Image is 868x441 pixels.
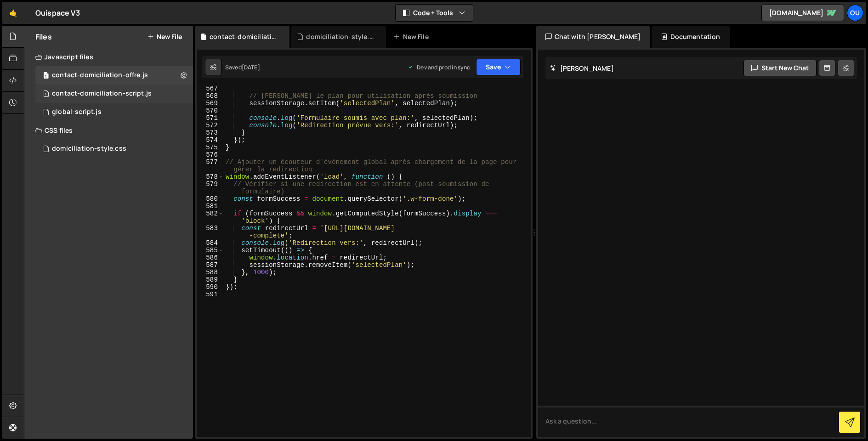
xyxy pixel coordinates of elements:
[761,5,844,21] a: [DOMAIN_NAME]
[35,140,193,158] div: 14317/38723.css
[24,48,193,66] div: Javascript files
[225,63,260,71] div: Saved
[35,103,193,121] div: 14317/36752.js
[210,32,278,41] div: contact-domiciliation-offre.js
[743,60,817,76] button: Start new chat
[197,107,224,114] div: 570
[52,90,152,98] div: contact-domiciliation-script.js
[197,239,224,247] div: 584
[197,261,224,269] div: 587
[536,26,650,48] div: Chat with [PERSON_NAME]
[2,2,24,24] a: 🤙
[35,32,52,42] h2: Files
[197,173,224,181] div: 578
[197,100,224,107] div: 569
[35,85,193,103] div: 14317/38496.js
[197,195,224,203] div: 580
[43,91,49,98] span: 1
[52,108,102,116] div: global-script.js
[24,121,193,140] div: CSS files
[197,158,224,173] div: 577
[197,92,224,100] div: 568
[652,26,729,48] div: Documentation
[197,276,224,283] div: 589
[197,291,224,298] div: 591
[52,145,126,153] div: domiciliation-style.css
[197,144,224,151] div: 575
[197,247,224,254] div: 585
[408,63,470,71] div: Dev and prod in sync
[197,269,224,276] div: 588
[242,63,260,71] div: [DATE]
[197,254,224,261] div: 586
[35,66,193,85] div: 14317/41660.js
[197,122,224,129] div: 572
[197,181,224,195] div: 579
[396,5,473,21] button: Code + Tools
[197,225,224,239] div: 583
[148,33,182,40] button: New File
[197,210,224,225] div: 582
[197,85,224,92] div: 567
[476,59,521,75] button: Save
[847,5,863,21] a: Ou
[52,71,148,79] div: contact-domiciliation-offre.js
[35,7,80,18] div: Ouispace V3
[306,32,375,41] div: domiciliation-style.css
[197,203,224,210] div: 581
[393,32,432,41] div: New File
[197,283,224,291] div: 590
[197,129,224,136] div: 573
[197,136,224,144] div: 574
[550,64,614,73] h2: [PERSON_NAME]
[197,151,224,158] div: 576
[43,73,49,80] span: 1
[197,114,224,122] div: 571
